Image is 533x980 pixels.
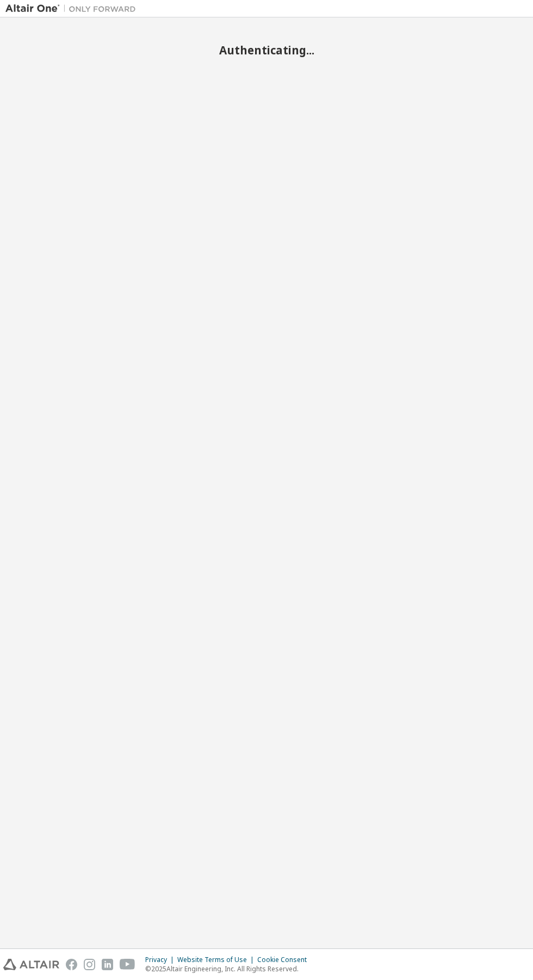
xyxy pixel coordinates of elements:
[84,959,95,970] img: instagram.svg
[145,964,313,973] p: © 2025 Altair Engineering, Inc. All Rights Reserved.
[66,959,77,970] img: facebook.svg
[177,956,257,964] div: Website Terms of Use
[102,959,113,970] img: linkedin.svg
[257,956,313,964] div: Cookie Consent
[145,956,177,964] div: Privacy
[5,43,528,57] h2: Authenticating...
[3,959,59,970] img: altair_logo.svg
[120,959,135,970] img: youtube.svg
[5,3,141,14] img: Altair One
